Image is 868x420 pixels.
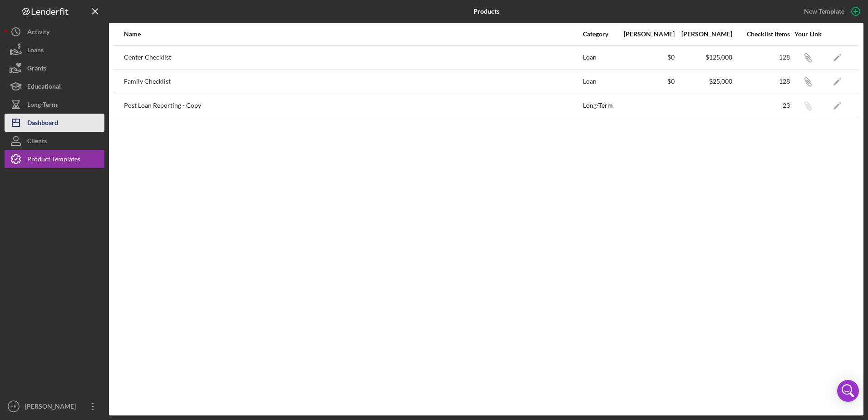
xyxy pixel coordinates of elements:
[618,30,675,38] div: [PERSON_NAME]
[837,380,859,402] div: Open Intercom Messenger
[27,114,58,134] div: Dashboard
[676,30,732,38] div: [PERSON_NAME]
[124,70,582,93] div: Family Checklist
[27,150,80,170] div: Product Templates
[676,78,732,85] div: $25,000
[799,5,863,18] button: New Template
[124,95,582,117] div: Post Loan Reporting - Copy
[10,404,17,409] text: HR
[27,95,57,116] div: Long-Term
[5,397,104,415] button: HR[PERSON_NAME]
[583,70,617,93] div: Loan
[733,102,790,109] div: 23
[618,54,675,61] div: $0
[5,59,104,77] button: Grants
[473,8,499,15] b: Products
[583,30,617,38] div: Category
[791,30,825,38] div: Your Link
[733,54,790,61] div: 128
[27,59,46,80] div: Grants
[27,23,49,43] div: Activity
[5,132,104,150] button: Clients
[27,41,44,61] div: Loans
[5,23,104,41] button: Activity
[676,54,732,61] div: $125,000
[27,132,47,152] div: Clients
[618,78,675,85] div: $0
[5,114,104,132] button: Dashboard
[5,95,104,114] button: Long-Term
[804,5,844,18] div: New Template
[733,30,790,38] div: Checklist Items
[5,77,104,95] button: Educational
[124,46,582,69] div: Center Checklist
[5,150,104,168] button: Product Templates
[5,41,104,59] button: Loans
[733,78,790,85] div: 128
[23,397,82,418] div: [PERSON_NAME]
[27,77,61,98] div: Educational
[124,30,582,38] div: Name
[583,95,617,117] div: Long-Term
[583,46,617,69] div: Loan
